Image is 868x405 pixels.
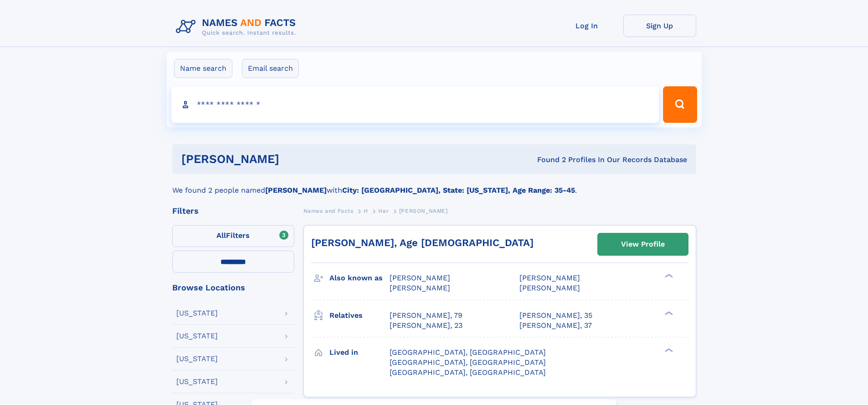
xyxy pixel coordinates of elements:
a: Names and Facts [303,205,354,216]
div: Browse Locations [172,284,294,292]
a: [PERSON_NAME], Age [DEMOGRAPHIC_DATA] [311,237,534,248]
a: [PERSON_NAME], 79 [390,310,462,321]
span: [GEOGRAPHIC_DATA], [GEOGRAPHIC_DATA] [390,368,546,377]
button: Search Button [663,86,697,123]
span: [PERSON_NAME] [390,274,450,282]
h3: Lived in [329,345,390,360]
h3: Also known as [329,270,390,286]
span: All [216,231,226,240]
div: [US_STATE] [176,332,218,340]
a: Sign Up [623,15,696,37]
h1: [PERSON_NAME] [181,153,408,165]
div: ❯ [663,273,673,279]
span: [GEOGRAPHIC_DATA], [GEOGRAPHIC_DATA] [390,358,546,367]
span: [PERSON_NAME] [390,284,450,292]
div: View Profile [621,234,665,255]
b: City: [GEOGRAPHIC_DATA], State: [US_STATE], Age Range: 35-45 [342,186,575,195]
a: Log In [550,15,623,37]
div: ❯ [663,310,673,316]
div: ❯ [663,347,673,353]
span: [GEOGRAPHIC_DATA], [GEOGRAPHIC_DATA] [390,348,546,357]
span: H [364,208,368,214]
span: [PERSON_NAME] [519,284,580,292]
input: search input [171,86,659,123]
div: [US_STATE] [176,310,218,317]
span: [PERSON_NAME] [399,208,448,214]
label: Filters [172,225,294,247]
a: [PERSON_NAME], 37 [519,321,592,331]
img: Logo Names and Facts [172,15,303,39]
a: H [364,205,368,216]
a: [PERSON_NAME], 23 [390,321,462,331]
div: We found 2 people named with . [172,174,696,196]
div: [US_STATE] [176,378,218,385]
div: Found 2 Profiles In Our Records Database [408,155,687,165]
label: Email search [242,59,299,78]
span: [PERSON_NAME] [519,274,580,282]
span: Her [378,208,389,214]
h3: Relatives [329,308,390,323]
a: [PERSON_NAME], 35 [519,310,592,321]
a: View Profile [598,233,688,255]
div: [US_STATE] [176,355,218,363]
a: Her [378,205,389,216]
div: Filters [172,207,294,215]
b: [PERSON_NAME] [265,186,327,195]
label: Name search [174,59,232,78]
